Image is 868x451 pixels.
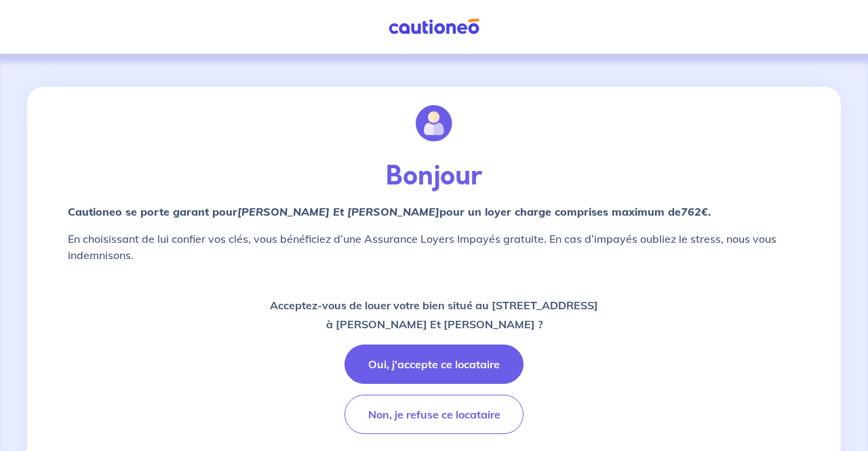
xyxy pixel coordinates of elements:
strong: Cautioneo se porte garant pour pour un loyer charge comprises maximum de . [68,205,711,218]
img: illu_account.svg [416,105,452,142]
button: Oui, j'accepte ce locataire [344,345,524,384]
img: Cautioneo [383,18,485,35]
p: En choisissant de lui confier vos clés, vous bénéficiez d’une Assurance Loyers Impayés gratuite. ... [68,231,800,263]
em: [PERSON_NAME] Et [PERSON_NAME] [237,205,439,218]
p: Acceptez-vous de louer votre bien situé au [STREET_ADDRESS] à [PERSON_NAME] Et [PERSON_NAME] ? [270,296,598,334]
em: 762€ [681,205,708,218]
p: Bonjour [68,160,800,193]
button: Non, je refuse ce locataire [344,395,524,434]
